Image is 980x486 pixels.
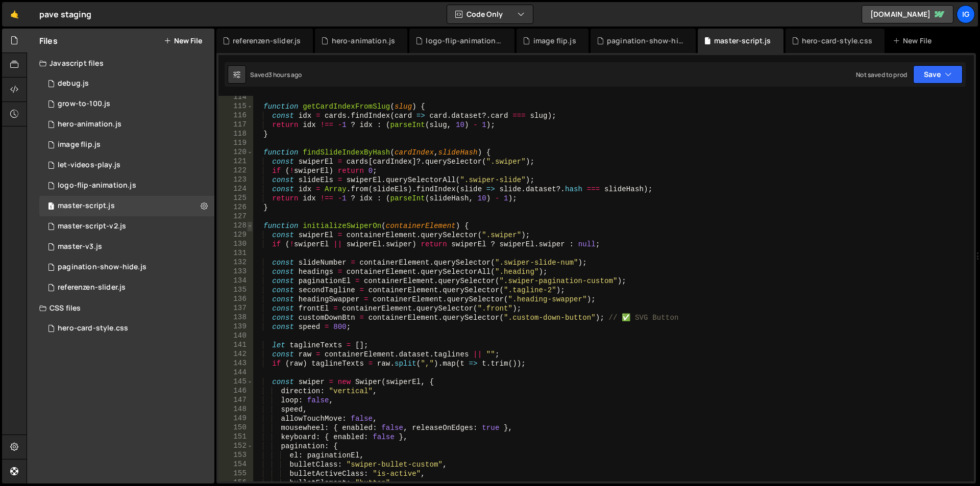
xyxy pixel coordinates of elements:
div: logo-flip-animation.js [426,36,502,46]
div: 154 [218,460,253,469]
div: image flip.js [533,36,576,46]
div: master-script.js [58,201,115,211]
div: hero-card-style.css [802,36,872,46]
div: image flip.js [58,140,101,149]
div: New File [893,36,936,46]
div: 135 [218,286,253,295]
div: 151 [218,432,253,442]
div: pagination-show-hide.js [607,36,683,46]
div: 145 [218,377,253,387]
div: 147 [218,396,253,405]
div: 129 [218,231,253,240]
div: 131 [218,249,253,258]
div: 146 [218,387,253,396]
div: 155 [218,469,253,478]
div: pagination-show-hide.js [58,263,146,272]
div: 127 [218,212,253,221]
div: grow-to-100.js [58,99,110,109]
h2: Files [39,35,58,46]
span: 1 [48,203,54,211]
div: 150 [218,423,253,432]
div: 138 [218,313,253,322]
div: 3 hours ago [268,70,302,79]
div: debug.js [58,79,89,88]
div: 124 [218,185,253,194]
div: hero-card-style.css [58,324,128,333]
div: 126 [218,203,253,212]
div: 142 [218,350,253,359]
div: 120 [218,148,253,157]
div: 118 [218,130,253,139]
div: 16760/46600.js [39,257,214,277]
div: 16760/45980.js [39,216,214,237]
div: 16760/46741.js [39,135,214,155]
div: 16760/45786.js [39,196,214,216]
div: 116 [218,111,253,120]
div: 16760/46055.js [39,237,214,257]
div: 149 [218,414,253,423]
div: 114 [218,93,253,102]
div: 153 [218,451,253,460]
div: Not saved to prod [856,70,907,79]
div: 143 [218,359,253,368]
button: Save [913,65,963,84]
div: Javascript files [27,53,214,73]
div: 16760/47295.js [39,277,214,298]
div: 119 [218,139,253,148]
div: 152 [218,442,253,451]
div: 121 [218,157,253,166]
div: pave staging [39,8,91,20]
div: 16760/45785.js [39,114,214,135]
div: logo-flip-animation.js [58,181,136,190]
div: 115 [218,102,253,111]
div: 148 [218,405,253,414]
div: 133 [218,267,253,276]
div: CSS files [27,298,214,318]
div: 130 [218,240,253,249]
div: Saved [250,70,302,79]
div: 16760/45784.css [39,318,214,339]
div: 122 [218,166,253,175]
div: 117 [218,120,253,130]
div: master-script.js [714,36,771,46]
a: 🤙 [2,2,27,27]
div: 16760/46836.js [39,155,214,175]
div: 16760/46602.js [39,73,214,94]
button: New File [164,37,202,45]
div: master-v3.js [58,242,102,251]
div: 128 [218,221,253,231]
a: [DOMAIN_NAME] [862,5,953,23]
div: referenzen-slider.js [233,36,301,46]
div: 123 [218,175,253,185]
div: 125 [218,194,253,203]
div: master-script-v2.js [58,222,126,231]
div: 137 [218,304,253,313]
div: 16760/45783.js [39,94,214,114]
button: Code Only [447,5,533,23]
div: 16760/46375.js [39,175,214,196]
div: hero-animation.js [332,36,396,46]
div: 144 [218,368,253,377]
a: ig [957,5,975,23]
div: 136 [218,295,253,304]
div: let-videos-play.js [58,161,120,170]
div: hero-animation.js [58,120,121,129]
div: 140 [218,331,253,341]
div: referenzen-slider.js [58,283,126,292]
div: 132 [218,258,253,267]
div: 134 [218,276,253,286]
div: 141 [218,341,253,350]
div: 139 [218,322,253,331]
